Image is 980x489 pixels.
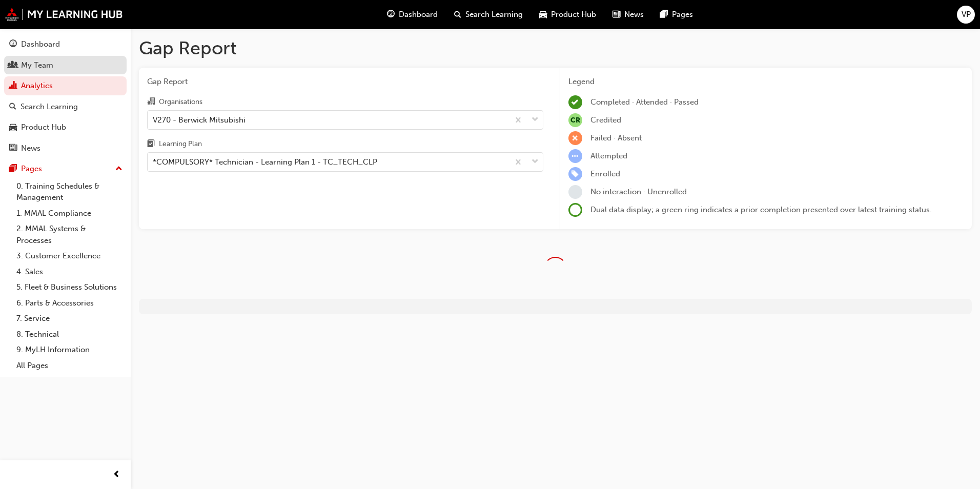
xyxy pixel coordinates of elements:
[532,113,539,127] span: down-icon
[153,114,246,126] div: V270 - Berwick Mitsubishi
[4,56,127,75] a: My Team
[4,139,127,158] a: News
[531,4,604,25] a: car-iconProduct Hub
[147,76,543,88] span: Gap Report
[9,165,17,174] span: pages-icon
[12,248,127,264] a: 3. Customer Excellence
[4,76,127,95] a: Analytics
[660,8,668,21] span: pages-icon
[12,206,127,221] a: 1. MMAL Compliance
[9,81,17,91] span: chart-icon
[21,38,60,50] div: Dashboard
[446,4,531,25] a: search-iconSearch Learning
[590,205,932,214] span: Dual data display; a green ring indicates a prior completion presented over latest training status.
[532,155,539,169] span: down-icon
[4,118,127,137] a: Product Hub
[21,163,42,175] div: Pages
[113,468,120,481] span: prev-icon
[4,33,127,159] button: DashboardMy TeamAnalyticsSearch LearningProduct HubNews
[590,115,621,125] span: Credited
[604,4,652,25] a: news-iconNews
[12,311,127,327] a: 7. Service
[672,9,693,21] span: Pages
[465,9,523,21] span: Search Learning
[4,35,127,54] a: Dashboard
[568,76,964,88] div: Legend
[9,123,17,132] span: car-icon
[12,358,127,374] a: All Pages
[962,9,971,21] span: VP
[590,97,699,107] span: Completed · Attended · Passed
[590,187,687,196] span: No interaction · Unenrolled
[568,185,582,199] span: learningRecordVerb_NONE-icon
[12,178,127,206] a: 0. Training Schedules & Management
[21,59,53,71] div: My Team
[539,8,547,21] span: car-icon
[551,9,596,21] span: Product Hub
[115,162,122,176] span: up-icon
[12,295,127,311] a: 6. Parts & Accessories
[21,121,66,133] div: Product Hub
[153,156,377,168] div: *COMPULSORY* Technician - Learning Plan 1 - TC_TECH_CLP
[387,8,395,21] span: guage-icon
[12,221,127,248] a: 2. MMAL Systems & Processes
[568,167,582,181] span: learningRecordVerb_ENROLL-icon
[159,139,202,149] div: Learning Plan
[9,103,16,112] span: search-icon
[957,6,975,24] button: VP
[590,169,620,178] span: Enrolled
[9,40,17,49] span: guage-icon
[624,9,644,21] span: News
[9,144,17,153] span: news-icon
[147,97,155,107] span: organisation-icon
[399,9,438,21] span: Dashboard
[139,37,972,59] h1: Gap Report
[4,159,127,178] button: Pages
[21,142,40,154] div: News
[159,97,202,107] div: Organisations
[652,4,701,25] a: pages-iconPages
[568,113,582,127] span: null-icon
[568,131,582,145] span: learningRecordVerb_FAIL-icon
[9,61,17,70] span: people-icon
[12,342,127,358] a: 9. MyLH Information
[590,133,642,142] span: Failed · Absent
[568,95,582,109] span: learningRecordVerb_COMPLETE-icon
[4,97,127,116] a: Search Learning
[612,8,620,21] span: news-icon
[568,149,582,163] span: learningRecordVerb_ATTEMPT-icon
[21,101,78,113] div: Search Learning
[12,264,127,280] a: 4. Sales
[12,327,127,342] a: 8. Technical
[379,4,446,25] a: guage-iconDashboard
[454,8,461,21] span: search-icon
[147,140,155,149] span: learningplan-icon
[12,279,127,295] a: 5. Fleet & Business Solutions
[590,151,627,160] span: Attempted
[5,8,123,21] img: mmal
